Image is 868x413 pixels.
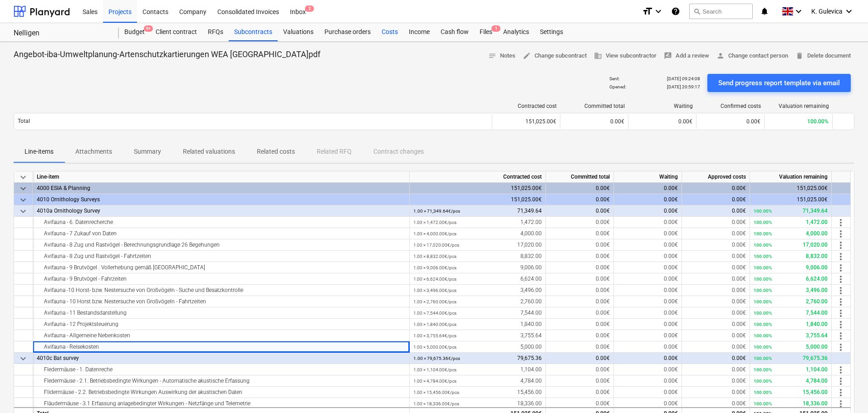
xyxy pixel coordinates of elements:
[664,208,678,214] span: 0.00€
[596,400,610,407] span: 0.00€
[664,332,678,339] span: 0.00€
[37,319,406,330] div: Avifauna - 12 Projektsteuerung
[732,332,746,339] span: 0.00€
[590,49,660,63] button: View subcontractor
[835,240,846,251] span: more_vert
[754,330,828,341] div: 3,755.64
[754,205,828,217] div: 71,349.64
[37,330,406,341] div: Avifauna - Allgemeine Nebenkosten
[25,147,54,156] p: Line-items
[664,52,672,60] span: rate_review
[413,311,456,316] small: 1.00 × 7,544.00€ / pcs
[754,262,828,273] div: 9,006.00
[795,51,851,61] span: Delete document
[754,251,828,262] div: 8,832.00
[754,356,772,361] small: 100.00%
[835,217,846,228] span: more_vert
[410,183,546,194] div: 151,025.00€
[667,84,700,90] p: [DATE] 20:59:17
[609,84,626,90] p: Opened :
[150,23,202,41] a: Client contract
[614,194,682,205] div: 0.00€
[488,51,515,61] span: Notes
[37,239,406,251] div: Avifauna - 8 Zug und Rastvögel - Berechnungsgrundlage 26 Begehungen
[596,378,610,384] span: 0.00€
[732,355,746,361] span: 0.00€
[37,353,406,364] div: 4010c Bat survey
[754,364,828,375] div: 1,104.00
[835,285,846,296] span: more_vert
[202,23,229,41] div: RFQs
[435,23,474,41] div: Cash flow
[18,172,29,183] span: keyboard_arrow_down
[229,23,278,41] div: Subcontracts
[410,171,546,183] div: Contracted cost
[37,183,406,194] div: 4000 ESIA & Planning
[14,49,320,60] p: Angebot-iba-Umweltplanung-Artenschutzkartierungen WEA [GEOGRAPHIC_DATA]pdf
[413,277,456,282] small: 1.00 × 6,624.00€ / pcs
[376,23,403,41] a: Costs
[319,23,376,41] a: Purchase orders
[37,217,406,228] div: Avifauna - 6. Datenrecherche
[413,209,460,214] small: 1.00 × 71,349.64€ / pcs
[664,366,678,373] span: 0.00€
[671,6,680,17] i: Knowledge base
[754,333,772,338] small: 100.00%
[807,118,829,125] span: 100.00%
[811,8,843,15] span: K. Gulevica
[664,242,678,248] span: 0.00€
[732,400,746,407] span: 0.00€
[485,49,519,63] button: Notes
[754,239,828,251] div: 17,020.00
[413,353,542,364] div: 79,675.36
[653,6,664,17] i: keyboard_arrow_down
[413,379,456,384] small: 1.00 × 4,784.00€ / pcs
[413,220,456,225] small: 1.00 × 1,472.00€ / pcs
[413,307,542,319] div: 7,544.00
[664,321,678,327] span: 0.00€
[664,51,709,61] span: Add a review
[413,330,542,341] div: 3,755.64
[754,390,772,395] small: 100.00%
[37,307,406,319] div: Avifauna - 11 Bestandsdarstellung
[716,52,725,60] span: person
[754,220,772,225] small: 100.00%
[37,205,406,217] div: 4010a Ornithology Survey
[664,400,678,407] span: 0.00€
[754,288,772,293] small: 100.00%
[413,254,456,259] small: 1.00 × 8,832.00€ / pcs
[278,23,319,41] a: Valuations
[732,344,746,350] span: 0.00€
[754,311,772,316] small: 100.00%
[596,366,610,373] span: 0.00€
[413,387,542,398] div: 15,456.00
[664,287,678,293] span: 0.00€
[596,287,610,293] span: 0.00€
[732,389,746,395] span: 0.00€
[732,298,746,305] span: 0.00€
[835,342,846,353] span: more_vert
[732,378,746,384] span: 0.00€
[546,194,614,205] div: 0.00€
[413,375,542,387] div: 4,784.00
[754,379,772,384] small: 100.00%
[754,209,772,214] small: 100.00%
[667,76,700,82] p: [DATE] 09:24:08
[746,118,760,125] span: 0.00€
[413,398,542,409] div: 18,336.00
[632,103,693,109] div: Waiting
[18,183,29,194] span: keyboard_arrow_down
[474,23,498,41] div: Files
[835,296,846,307] span: more_vert
[37,387,406,398] div: Flidermäuse - 2.2. Betriebsbedingte Wirkungen Auswirkung der akustischen Daten
[596,264,610,271] span: 0.00€
[664,389,678,395] span: 0.00€
[793,6,804,17] i: keyboard_arrow_down
[664,378,678,384] span: 0.00€
[713,49,792,63] button: Change contact person
[14,29,108,38] div: Nelligen
[413,367,456,372] small: 1.00 × 1,104.00€ / pcs
[823,369,868,413] div: Chat Widget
